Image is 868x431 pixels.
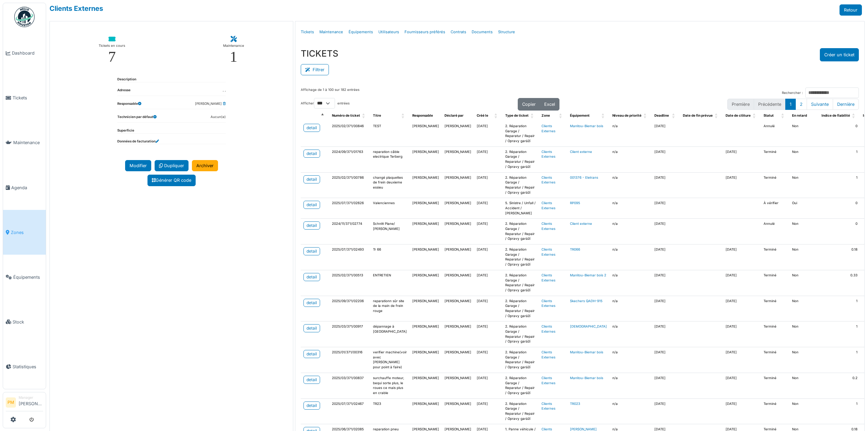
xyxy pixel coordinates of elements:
[410,198,442,219] td: [PERSON_NAME]
[785,99,796,110] button: 1
[469,24,495,40] a: Documents
[541,124,555,133] a: Clients Externes
[570,376,603,380] a: Manitou-Biemar bois
[723,296,761,321] td: [DATE]
[6,395,43,411] a: PM Manager[PERSON_NAME]
[723,270,761,296] td: [DATE]
[370,244,410,270] td: Tr 66
[818,398,860,424] td: 1
[672,111,676,121] span: Deadline: Activate to sort
[715,111,719,121] span: Date de fin prévue: Activate to sort
[818,296,860,321] td: 1
[789,146,818,172] td: Non
[442,321,474,347] td: [PERSON_NAME]
[303,350,320,358] a: detail
[329,347,370,373] td: 2025/01/371/00316
[301,64,329,75] button: Filtrer
[540,98,559,111] button: Excel
[332,114,360,117] span: Numéro de ticket
[570,201,580,205] a: RP095
[3,165,46,210] a: Agenda
[818,244,860,270] td: 0.18
[474,244,502,270] td: [DATE]
[502,296,539,321] td: 2. Réparation Garage / Reparatur / Repair / Opravy garáží
[541,176,555,184] a: Clients Externes
[117,101,141,109] dt: Responsable
[307,300,317,306] div: detail
[559,111,563,121] span: Zone: Activate to sort
[541,376,555,385] a: Clients Externes
[329,244,370,270] td: 2025/07/371/02493
[818,373,860,398] td: 0.2
[474,296,502,321] td: [DATE]
[610,347,652,373] td: n/a
[19,395,43,400] div: Manager
[307,274,317,280] div: detail
[307,202,317,208] div: detail
[761,347,789,373] td: Terminé
[474,172,502,198] td: [DATE]
[410,146,442,172] td: [PERSON_NAME]
[723,172,761,198] td: [DATE]
[610,398,652,424] td: n/a
[474,347,502,373] td: [DATE]
[723,373,761,398] td: [DATE]
[329,172,370,198] td: 2025/02/371/00786
[442,146,474,172] td: [PERSON_NAME]
[13,364,43,370] span: Statistiques
[570,273,606,277] a: Manitou-Biemar bois 2
[402,24,448,40] a: Fournisseurs préférés
[789,321,818,347] td: Non
[117,128,134,133] dt: Superficie
[3,255,46,299] a: Équipements
[410,398,442,424] td: [PERSON_NAME]
[370,347,410,373] td: verifier machine(voir avec [PERSON_NAME] pour point à faire)
[410,270,442,296] td: [PERSON_NAME]
[610,172,652,198] td: n/a
[644,111,648,121] span: Niveau de priorité: Activate to sort
[723,244,761,270] td: [DATE]
[303,401,320,410] a: detail
[789,121,818,146] td: Non
[544,102,555,107] span: Excel
[541,150,555,159] a: Clients Externes
[442,270,474,296] td: [PERSON_NAME]
[818,121,860,146] td: 0
[570,402,580,406] a: TR023
[652,146,680,172] td: [DATE]
[307,377,317,383] div: detail
[474,321,502,347] td: [DATE]
[373,114,381,117] span: Titre
[541,248,555,256] a: Clients Externes
[477,114,488,117] span: Créé le
[541,273,555,282] a: Clients Externes
[317,24,346,40] a: Maintenance
[370,121,410,146] td: TEST
[6,397,16,408] li: PM
[303,150,320,158] a: detail
[833,99,859,110] button: Last
[761,121,789,146] td: Annulé
[329,398,370,424] td: 2025/07/371/02467
[410,373,442,398] td: [PERSON_NAME]
[610,270,652,296] td: n/a
[376,24,402,40] a: Utilisateurs
[307,325,317,331] div: detail
[761,321,789,347] td: Terminé
[329,219,370,244] td: 2024/11/371/02774
[570,325,607,328] a: [DEMOGRAPHIC_DATA]
[442,373,474,398] td: [PERSON_NAME]
[502,146,539,172] td: 2. Réparation Garage / Reparatur / Repair / Opravy garáží
[818,270,860,296] td: 0.33
[789,172,818,198] td: Non
[223,88,226,93] dd: , ,
[807,99,833,110] button: Next
[818,321,860,347] td: 1
[303,124,320,132] a: detail
[761,172,789,198] td: Terminé
[410,321,442,347] td: [PERSON_NAME]
[307,248,317,254] div: detail
[723,146,761,172] td: [DATE]
[370,219,410,244] td: Schnitt Plane/ [PERSON_NAME]
[410,347,442,373] td: [PERSON_NAME]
